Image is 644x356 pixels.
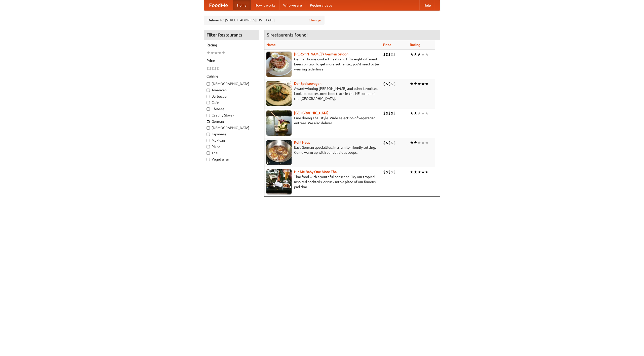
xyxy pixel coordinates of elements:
li: ★ [421,81,425,87]
a: Home [233,0,251,10]
li: $ [386,110,388,116]
li: ★ [410,81,414,87]
input: American [207,89,210,92]
li: ★ [414,169,417,175]
li: ★ [421,52,425,57]
li: $ [393,110,396,116]
h5: Price [207,58,256,63]
li: $ [388,52,391,57]
li: ★ [414,81,417,87]
li: ★ [417,110,421,116]
li: $ [217,66,219,71]
li: ★ [425,52,429,57]
li: $ [388,110,391,116]
input: [DEMOGRAPHIC_DATA] [207,126,210,130]
p: Award-winning [PERSON_NAME] and other favorites. Look for our restored food truck in the NE corne... [266,86,379,101]
li: $ [391,110,393,116]
li: ★ [425,81,429,87]
label: Japanese [207,132,256,137]
li: $ [386,169,388,175]
input: Czech / Slovak [207,114,210,117]
li: ★ [425,140,429,145]
a: [PERSON_NAME]'s German Saloon [294,52,348,56]
label: Thai [207,150,256,155]
li: ★ [222,50,225,56]
input: Pizza [207,145,210,148]
li: $ [393,169,396,175]
li: ★ [207,50,210,56]
li: ★ [421,169,425,175]
li: $ [207,66,209,71]
input: German [207,120,210,123]
div: Deliver to: [STREET_ADDRESS][US_STATE] [204,16,325,25]
li: ★ [425,169,429,175]
a: Change [309,18,321,23]
a: How it works [251,0,279,10]
li: $ [388,169,391,175]
li: ★ [417,140,421,145]
label: Pizza [207,144,256,149]
li: $ [383,81,386,87]
li: $ [383,110,386,116]
li: $ [393,140,396,145]
a: FoodMe [204,0,233,10]
p: Thai food with a youthful bar scene. Try our tropical inspired cocktails, or tuck into a plate of... [266,174,379,189]
li: $ [383,52,386,57]
li: $ [383,169,386,175]
li: ★ [417,169,421,175]
li: $ [388,140,391,145]
input: Japanese [207,133,210,136]
li: ★ [410,140,414,145]
input: Vegetarian [207,158,210,161]
li: $ [386,81,388,87]
a: Kohl Haus [294,140,310,144]
h4: Filter Restaurants [204,30,259,40]
a: Hit Me Baby One More Thai [294,170,338,174]
li: ★ [417,81,421,87]
a: [GEOGRAPHIC_DATA] [294,111,329,115]
li: $ [383,140,386,145]
li: $ [391,140,393,145]
input: Thai [207,151,210,155]
label: Chinese [207,106,256,111]
li: $ [209,66,212,71]
li: $ [214,66,217,71]
a: Price [383,43,391,47]
li: ★ [421,140,425,145]
li: ★ [410,110,414,116]
h5: Cuisine [207,74,256,79]
label: American [207,88,256,93]
input: Cafe [207,101,210,104]
li: $ [386,140,388,145]
label: [DEMOGRAPHIC_DATA] [207,81,256,86]
label: [DEMOGRAPHIC_DATA] [207,125,256,130]
li: ★ [425,110,429,116]
li: $ [391,81,393,87]
label: Barbecue [207,94,256,99]
label: Cafe [207,100,256,105]
a: Der Speisewagen [294,82,321,86]
p: German home-cooked meals and fifty-eight different beers on tap. To get more authentic, you'd nee... [266,57,379,72]
li: ★ [414,52,417,57]
a: Name [266,43,276,47]
li: $ [391,52,393,57]
a: Recipe videos [306,0,336,10]
li: ★ [410,52,414,57]
img: kohlhaus.jpg [266,140,292,165]
input: Barbecue [207,95,210,98]
label: Czech / Slovak [207,113,256,118]
label: German [207,119,256,124]
ng-pluralize: 5 restaurants found! [267,32,308,37]
li: ★ [218,50,222,56]
li: ★ [214,50,218,56]
h5: Rating [207,43,256,48]
input: Mexican [207,139,210,142]
img: babythai.jpg [266,169,292,194]
p: East German specialties, in a family-friendly setting. Come warm up with our delicious soups. [266,145,379,155]
img: esthers.jpg [266,52,292,77]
